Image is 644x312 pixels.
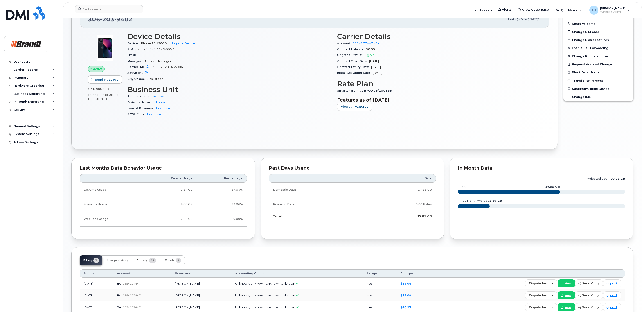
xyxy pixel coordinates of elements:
button: Change IMEI [563,93,633,101]
th: Percentage [197,174,247,182]
tr: Weekdays from 6:00pm to 8:00am [80,197,247,212]
span: DI [592,7,596,13]
span: 306 [88,16,133,23]
span: Manager [127,59,144,63]
span: Initial Activation Date [337,71,373,75]
div: Dallas Isaac [586,6,633,15]
span: Usage History [107,259,128,262]
a: + Upgrade Device [169,42,195,45]
tspan: 5.29 GB [489,199,502,202]
span: Line of Business [127,106,156,110]
button: Request Account Change [563,60,633,68]
span: Contract balance [337,47,366,51]
span: Branch Name [127,95,151,98]
text: this month [458,185,473,188]
span: [PERSON_NAME] [600,7,625,10]
text: projected count [586,177,625,180]
span: View All Features [341,104,368,109]
span: 203 [100,16,114,23]
div: Past Days Usage [269,166,436,170]
span: 9402 [114,16,133,23]
span: Bell [117,305,123,309]
a: print [603,279,621,287]
th: Account [113,269,171,278]
span: Alerts [502,7,511,12]
th: Usage [363,269,396,278]
a: Knowledge Base [515,5,552,14]
span: Wireless Admin [600,10,625,14]
button: View All Features [337,103,372,111]
td: 2.62 GB [141,212,197,226]
button: Change SIM Card [563,28,633,36]
span: Unknown Manager [144,59,171,63]
td: Roaming Data [269,197,363,212]
th: Data [363,174,436,182]
button: Change Plan / Features [563,36,633,44]
span: Quicklinks [561,8,577,12]
span: [DATE] [373,71,382,75]
div: Quicklinks [552,6,585,15]
span: Emails [165,259,174,262]
span: Change Plan / Features [572,38,609,42]
a: view [558,303,575,311]
tr: Friday from 6:00pm to Monday 8:00am [80,212,247,226]
h3: Device Details [127,32,332,41]
span: view [565,305,571,309]
span: Unknown, Unknown, Unknown, Unknown [235,305,295,309]
span: Eligible [364,53,374,57]
td: Yes [363,289,396,301]
div: Last Months Data Behavior Usage [80,166,247,170]
span: Enable Call Forwarding [572,46,608,50]
span: Send Message [95,77,118,82]
td: Weekend Usage [80,212,141,226]
span: Device [127,42,140,45]
a: print [603,291,621,299]
td: 53.96% [197,197,247,212]
span: Bell [117,294,123,297]
button: dispute invoice [525,303,557,311]
button: send copy [575,291,603,299]
button: Block Data Usage [563,68,633,76]
a: Unknown [152,101,166,104]
text: 17.85 GB [545,185,560,188]
th: Month [80,269,113,278]
span: BCSL Code [127,113,147,116]
span: Upgrade Status [337,53,364,57]
span: view [565,293,571,297]
button: Enable Call Forwarding [563,44,633,52]
span: Email [127,53,138,57]
td: [DATE] [80,289,113,301]
th: Device Usage [141,174,197,182]
span: 21 [149,258,156,263]
span: [DATE] [371,65,381,69]
span: send copy [582,281,599,285]
td: 4.88 GB [141,197,197,212]
span: 9.04 GB [88,88,100,91]
td: [DATE] [80,278,113,289]
h3: Carrier Details [337,32,541,41]
span: City Of Use [127,77,147,81]
h3: Business Unit [127,86,332,94]
a: print [603,303,621,311]
button: Send Message [88,75,122,84]
span: SIM [127,47,135,51]
td: 29.00% [197,212,247,226]
span: 0554277447 [123,306,141,309]
button: Change Phone Number [563,52,633,60]
span: Last updated [508,18,528,21]
td: Yes [363,278,396,289]
button: send copy [575,303,603,311]
span: dispute invoice [529,305,553,309]
button: Transfer to Personal [563,77,633,85]
span: Activity [137,259,148,262]
span: iPhone 13 128GB [140,42,167,45]
button: send copy [575,279,603,287]
td: Total [269,212,363,220]
tspan: 29.28 GB [610,177,625,180]
a: $34.04 [400,282,411,285]
span: print [610,305,617,309]
a: 0554277447 - Bell [353,42,381,45]
span: [DATE] [528,18,538,21]
td: 17.85 GB [363,212,436,220]
td: 17.85 GB [363,183,436,197]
